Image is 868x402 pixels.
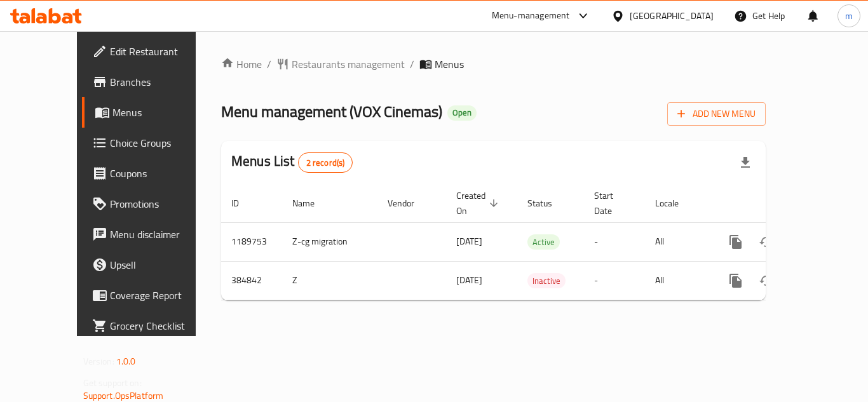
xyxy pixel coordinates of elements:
div: Total records count [298,152,353,173]
span: Version: [83,353,114,370]
td: Z-cg migration [282,222,377,261]
span: [DATE] [456,272,482,288]
button: more [721,227,751,257]
span: 2 record(s) [299,157,353,169]
a: Grocery Checklist [82,311,222,341]
span: Inactive [527,274,566,288]
span: Menus [112,105,212,120]
a: Branches [82,67,222,97]
span: Get support on: [83,375,142,391]
a: Promotions [82,189,222,219]
button: Change Status [751,227,782,257]
span: Vendor [388,196,431,211]
a: Upsell [82,250,222,280]
span: Grocery Checklist [110,318,212,333]
div: [GEOGRAPHIC_DATA] [630,9,714,23]
div: Active [527,234,560,250]
span: Created On [456,188,502,218]
span: Edit Restaurant [110,44,212,59]
a: Coverage Report [82,280,222,311]
td: All [645,222,710,261]
span: [DATE] [456,233,482,250]
div: Export file [730,147,761,178]
span: Menus [435,57,464,72]
a: Edit Restaurant [82,36,222,67]
button: Change Status [751,265,782,296]
span: Menu management ( VOX Cinemas ) [221,97,442,126]
span: Branches [110,74,212,90]
span: Upsell [110,257,212,272]
a: Menus [82,97,222,128]
a: Restaurants management [276,57,405,72]
span: Restaurants management [292,57,405,72]
button: more [721,265,751,296]
span: Add New Menu [677,106,756,122]
div: Menu-management [492,8,570,23]
td: - [584,261,645,300]
li: / [267,57,271,72]
td: - [584,222,645,261]
td: 1189753 [221,222,282,261]
span: Name [292,196,331,211]
a: Choice Groups [82,128,222,158]
span: Start Date [594,188,630,218]
span: Active [527,235,560,250]
td: Z [282,261,377,300]
span: Choice Groups [110,135,212,151]
th: Actions [710,184,853,223]
span: Locale [655,196,695,211]
span: ID [231,196,255,211]
li: / [410,57,414,72]
a: Home [221,57,262,72]
span: m [845,9,853,23]
span: 1.0.0 [116,353,136,370]
a: Menu disclaimer [82,219,222,250]
span: Open [447,107,477,118]
span: Status [527,196,569,211]
div: Inactive [527,273,566,288]
button: Add New Menu [667,102,766,126]
div: Open [447,105,477,121]
h2: Menus List [231,152,353,173]
span: Promotions [110,196,212,211]
a: Coupons [82,158,222,189]
td: All [645,261,710,300]
td: 384842 [221,261,282,300]
nav: breadcrumb [221,57,766,72]
span: Coverage Report [110,288,212,303]
span: Menu disclaimer [110,227,212,242]
span: Coupons [110,166,212,181]
table: enhanced table [221,184,853,300]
